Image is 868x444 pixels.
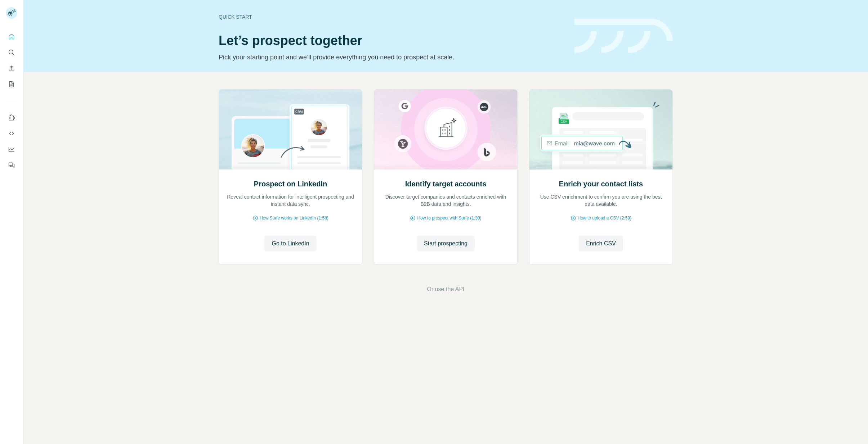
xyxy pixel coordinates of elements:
[6,62,17,75] button: Enrich CSV
[6,159,17,172] button: Feedback
[574,19,673,54] img: banner
[219,33,566,48] h1: Let’s prospect together
[405,179,487,189] h2: Identify target accounts
[272,239,309,248] span: Go to LinkedIn
[6,78,17,91] button: My lists
[537,193,665,208] p: Use CSV enrichment to confirm you are using the best data available.
[6,111,17,124] button: Use Surfe on LinkedIn
[219,13,566,21] div: Quick start
[586,239,616,248] span: Enrich CSV
[417,215,481,221] span: How to prospect with Surfe (1:30)
[219,90,362,169] img: Prospect on LinkedIn
[6,127,17,140] button: Use Surfe API
[578,215,631,221] span: How to upload a CSV (2:59)
[579,236,623,252] button: Enrich CSV
[529,90,673,169] img: Enrich your contact lists
[254,179,327,189] h2: Prospect on LinkedIn
[424,239,467,248] span: Start prospecting
[374,90,518,169] img: Identify target accounts
[427,285,464,294] button: Or use the API
[559,179,643,189] h2: Enrich your contact lists
[260,215,328,221] span: How Surfe works on LinkedIn (1:58)
[6,30,17,43] button: Quick start
[226,193,355,208] p: Reveal contact information for intelligent prospecting and instant data sync.
[381,193,510,208] p: Discover target companies and contacts enriched with B2B data and insights.
[219,52,566,62] p: Pick your starting point and we’ll provide everything you need to prospect at scale.
[6,143,17,156] button: Dashboard
[264,236,316,252] button: Go to LinkedIn
[6,46,17,59] button: Search
[417,236,475,252] button: Start prospecting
